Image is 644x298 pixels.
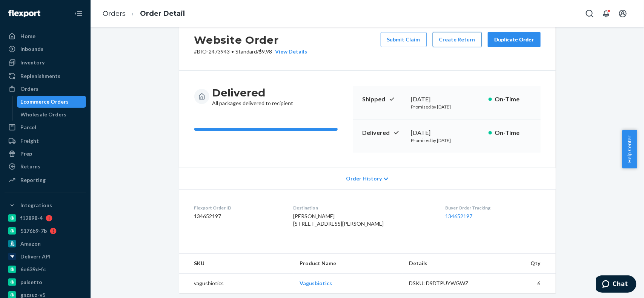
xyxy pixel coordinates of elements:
span: Order History [346,175,382,182]
a: 6e639d-fc [5,263,86,275]
a: 134652197 [446,213,473,219]
a: Deliverr API [5,251,86,263]
div: Orders [20,85,38,93]
img: Flexport logo [8,10,40,17]
p: Promised by [DATE] [411,104,483,110]
td: 6 [486,274,556,293]
a: Inbounds [5,43,86,55]
a: Orders [103,9,126,18]
button: Integrations [5,199,86,211]
p: Promised by [DATE] [411,137,483,144]
div: 6e639d-fc [20,266,46,273]
button: Help Center [622,130,637,168]
a: f12898-4 [5,212,86,224]
div: DSKU: D9DTPUYWGWZ [409,280,480,287]
div: f12898-4 [20,214,43,222]
td: vagusbiotics [179,274,294,293]
div: Prep [20,150,32,157]
div: Duplicate Order [494,36,534,43]
th: Qty [486,254,556,274]
th: Product Name [294,254,403,274]
ol: breadcrumbs [97,3,191,25]
div: 5176b9-7b [20,227,47,235]
span: Standard [236,48,257,55]
button: Duplicate Order [488,32,541,47]
span: [PERSON_NAME] [STREET_ADDRESS][PERSON_NAME] [293,213,384,227]
button: View Details [272,48,307,55]
div: Wholesale Orders [21,111,67,118]
a: Orders [5,83,86,95]
button: Submit Claim [381,32,427,47]
a: Amazon [5,238,86,250]
div: Inventory [20,59,45,66]
button: Open notifications [599,6,614,21]
div: Parcel [20,124,36,131]
th: Details [403,254,486,274]
dt: Buyer Order Tracking [446,205,541,211]
button: Create Return [433,32,482,47]
div: Replenishments [20,72,60,80]
h2: Website Order [194,32,307,48]
button: Open account menu [615,6,630,21]
div: Freight [20,137,39,145]
span: • [232,48,234,55]
div: Inbounds [20,45,43,53]
th: SKU [179,254,294,274]
div: pulsetto [20,278,42,286]
a: Inventory [5,57,86,69]
p: On-Time [495,95,532,104]
a: Replenishments [5,70,86,82]
p: Shipped [362,95,405,104]
a: Reporting [5,174,86,186]
div: Reporting [20,176,46,184]
div: Ecommerce Orders [21,98,69,105]
button: Close Navigation [71,6,86,21]
dt: Destination [293,205,433,211]
p: On-Time [495,128,532,137]
a: Freight [5,135,86,147]
dt: Flexport Order ID [194,205,281,211]
p: Delivered [362,128,405,137]
a: Order Detail [140,9,185,18]
div: Amazon [20,240,41,248]
div: [DATE] [411,128,483,137]
a: 5176b9-7b [5,225,86,237]
div: [DATE] [411,95,483,104]
div: Deliverr API [20,253,51,260]
div: Home [20,32,35,40]
a: Vagusbiotics [300,280,332,286]
a: Prep [5,148,86,160]
a: Parcel [5,121,86,133]
button: Open Search Box [582,6,597,21]
h3: Delivered [212,86,294,99]
p: # BIO-2473943 / $9.98 [194,48,307,55]
div: Integrations [20,202,52,209]
iframe: Opens a widget where you can chat to one of our agents [596,275,636,294]
a: pulsetto [5,276,86,288]
div: Returns [20,163,40,170]
a: Returns [5,160,86,173]
a: Ecommerce Orders [17,96,86,108]
a: Home [5,30,86,42]
div: All packages delivered to recipient [212,86,294,107]
a: Wholesale Orders [17,109,86,121]
dd: 134652197 [194,212,281,220]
